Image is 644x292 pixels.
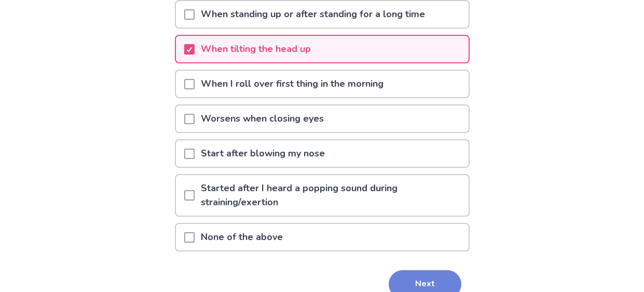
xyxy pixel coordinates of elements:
[195,175,469,216] p: Started after I heard a popping sound during straining/exertion
[195,224,289,250] p: None of the above
[195,71,390,97] p: When I roll over first thing in the morning
[195,140,331,167] p: Start after blowing my nose
[195,105,330,132] p: Worsens when closing eyes
[195,36,317,62] p: When tilting the head up
[195,1,431,28] p: When standing up or after standing for a long time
